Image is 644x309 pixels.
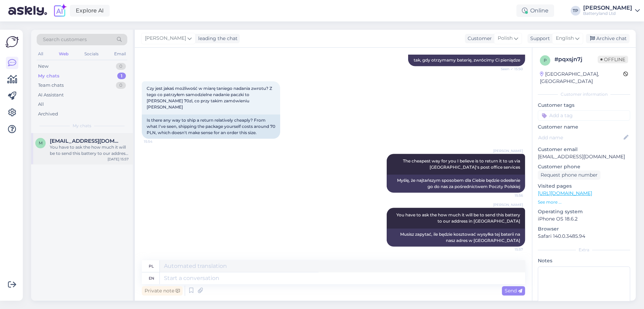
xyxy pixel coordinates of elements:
div: Private note [142,286,183,296]
p: Customer email [538,146,630,153]
p: Browser [538,225,630,233]
img: Askly Logo [6,35,19,48]
div: Extra [538,247,630,253]
div: Archive chat [586,34,629,43]
span: Seen ✓ 15:50 [497,66,523,72]
div: Customer information [538,91,630,97]
span: Search customers [43,36,87,43]
a: [URL][DOMAIN_NAME] [538,190,592,196]
span: matiz2000@live.com [50,138,122,144]
p: Notes [538,257,630,264]
div: Myślę, że najtańszym sposobem dla Ciebie będzie odesłanie go do nas za pośrednictwem Poczty Polskiej [387,175,525,193]
div: [PERSON_NAME] [583,5,632,11]
a: [PERSON_NAME]Batteryland Ltd [583,5,640,16]
span: [PERSON_NAME] [145,35,186,42]
span: 15:57 [497,247,523,252]
div: Request phone number [538,170,600,180]
span: Czy jest jakaś możliwość w miarę taniego nadania zwrotu? Z tego co patrzyłem samodzielne nadanie ... [147,86,273,110]
span: My chats [73,123,91,129]
span: 15:56 [497,193,523,198]
div: Web [57,49,70,58]
p: Customer phone [538,163,630,170]
div: [GEOGRAPHIC_DATA], [GEOGRAPHIC_DATA] [540,71,623,85]
span: m [39,140,43,146]
input: Add a tag [538,110,630,121]
span: 15:54 [144,139,170,144]
div: Is there any way to ship a return relatively cheaply? From what I've seen, shipping the package y... [142,114,280,139]
p: See more ... [538,199,630,205]
div: All [37,49,45,58]
div: Batteryland Ltd [583,11,632,16]
div: All [38,101,44,108]
div: 0 [116,82,126,89]
div: Socials [83,49,100,58]
span: Send [505,288,522,294]
div: 1 [117,73,126,79]
p: Operating system [538,208,630,215]
div: tak, gdy otrzymamy baterię, zwrócimy Ci pieniądze [408,54,525,66]
div: Support [527,35,550,42]
img: explore-ai [53,3,67,18]
p: Customer name [538,123,630,131]
p: [EMAIL_ADDRESS][DOMAIN_NAME] [538,153,630,160]
div: AI Assistant [38,92,64,99]
div: Email [113,49,127,58]
a: Explore AI [70,5,110,17]
div: Archived [38,111,58,118]
p: iPhone OS 18.6.2 [538,215,630,223]
p: Visited pages [538,182,630,190]
span: English [556,35,574,42]
div: # pqxsjn7j [554,55,598,64]
span: You have to ask the how much it will be to send this battery to our address in [GEOGRAPHIC_DATA] [396,212,521,224]
div: Musisz zapytać, ile będzie kosztować wysyłka tej baterii na nasz adres w [GEOGRAPHIC_DATA] [387,228,525,246]
div: Online [516,4,554,17]
span: The cheapest way for you I believe is to return it to us via [GEOGRAPHIC_DATA]'s post office serv... [403,158,521,170]
span: [PERSON_NAME] [493,202,523,207]
div: Team chats [38,82,64,89]
div: [DATE] 15:57 [108,157,129,162]
input: Add name [538,134,622,141]
span: p [544,58,547,63]
div: Customer [465,35,492,42]
span: [PERSON_NAME] [493,148,523,153]
div: 0 [116,63,126,70]
span: Offline [598,56,628,63]
div: You have to ask the how much it will be to send this battery to our address in [GEOGRAPHIC_DATA] [50,144,129,157]
p: Customer tags [538,102,630,109]
div: pl [149,260,154,272]
div: New [38,63,48,70]
div: en [149,272,154,284]
div: My chats [38,73,59,79]
div: leading the chat [195,35,238,42]
p: Safari 140.0.3485.94 [538,233,630,240]
span: Polish [498,35,513,42]
div: TP [571,6,580,16]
